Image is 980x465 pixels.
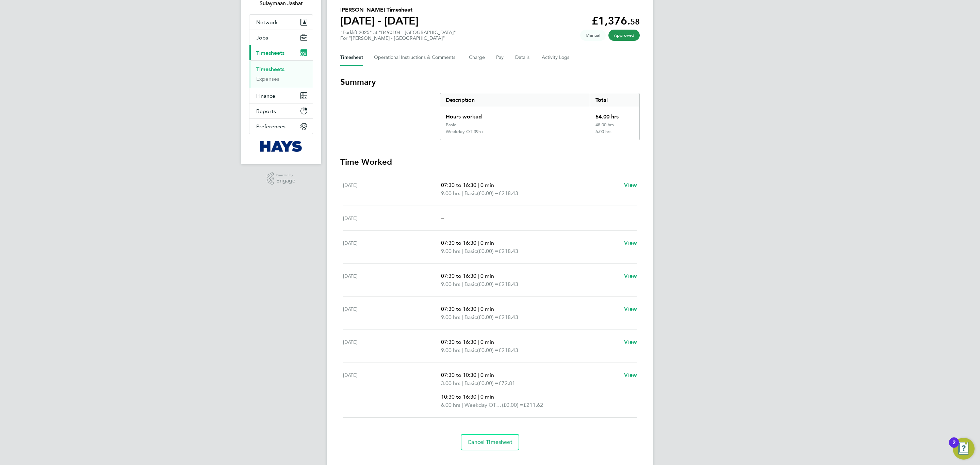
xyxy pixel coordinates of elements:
[624,273,637,279] span: View
[542,49,570,66] button: Activity Logs
[343,214,441,222] div: [DATE]
[477,190,499,196] span: (£0.00) =
[590,107,639,122] div: 54.00 hrs
[590,122,639,129] div: 48.00 hrs
[461,434,519,450] button: Cancel Timesheet
[480,182,494,188] span: 0 min
[515,49,531,66] button: Details
[440,93,640,140] div: Summary
[256,123,285,130] span: Preferences
[624,182,637,188] span: View
[480,273,494,279] span: 0 min
[462,380,463,386] span: |
[256,66,284,73] a: Timesheets
[441,339,476,345] span: 07:30 to 16:30
[256,50,284,56] span: Timesheets
[499,314,518,320] span: £218.43
[256,108,276,114] span: Reports
[340,35,456,41] div: For "[PERSON_NAME] - [GEOGRAPHIC_DATA]"
[441,273,476,279] span: 07:30 to 16:30
[276,172,295,178] span: Powered by
[478,240,479,246] span: |
[441,347,460,353] span: 9.00 hrs
[477,314,499,320] span: (£0.00) =
[343,181,441,197] div: [DATE]
[340,157,640,167] h3: Time Worked
[441,314,460,320] span: 9.00 hrs
[249,119,313,134] button: Preferences
[462,190,463,196] span: |
[624,338,637,346] a: View
[499,380,515,386] span: £72.81
[256,93,275,99] span: Finance
[590,93,639,107] div: Total
[480,372,494,378] span: 0 min
[340,30,456,41] div: "Forklift 2025" at "B490104 - [GEOGRAPHIC_DATA]"
[496,49,504,66] button: Pay
[624,305,637,313] a: View
[267,172,296,185] a: Powered byEngage
[478,182,479,188] span: |
[343,305,441,321] div: [DATE]
[590,129,639,140] div: 6.00 hrs
[478,339,479,345] span: |
[624,339,637,345] span: View
[440,93,590,107] div: Description
[480,394,494,400] span: 0 min
[256,19,278,26] span: Network
[462,281,463,287] span: |
[462,314,463,320] span: |
[499,347,518,353] span: £218.43
[464,346,477,354] span: Basic
[249,60,313,88] div: Timesheets
[441,380,460,386] span: 3.00 hrs
[343,371,441,409] div: [DATE]
[256,34,268,41] span: Jobs
[462,248,463,254] span: |
[624,272,637,280] a: View
[343,239,441,255] div: [DATE]
[249,141,313,152] a: Go to home page
[249,45,313,60] button: Timesheets
[340,77,640,87] h3: Summary
[624,371,637,379] a: View
[249,30,313,45] button: Jobs
[477,281,499,287] span: (£0.00) =
[523,402,543,408] span: £211.62
[462,347,463,353] span: |
[249,103,313,118] button: Reports
[441,182,476,188] span: 07:30 to 16:30
[953,438,975,460] button: Open Resource Center, 2 new notifications
[340,77,640,450] section: Timesheet
[464,280,477,288] span: Basic
[464,401,502,409] span: Weekday OT 39h+
[624,240,637,246] span: View
[630,17,640,27] span: 58
[343,338,441,354] div: [DATE]
[469,49,485,66] button: Charge
[592,14,640,27] app-decimal: £1,376.
[477,347,499,353] span: (£0.00) =
[441,372,476,378] span: 07:30 to 10:30
[441,215,444,221] span: –
[440,107,590,122] div: Hours worked
[260,141,303,152] img: hays-logo-retina.png
[608,30,640,41] span: This timesheet has been approved.
[499,281,518,287] span: £218.43
[446,122,456,128] div: Basic
[446,129,484,134] div: Weekday OT 39h+
[624,372,637,378] span: View
[441,240,476,246] span: 07:30 to 16:30
[478,372,479,378] span: |
[477,380,499,386] span: (£0.00) =
[374,49,458,66] button: Operational Instructions & Comments
[502,402,523,408] span: (£0.00) =
[441,306,476,312] span: 07:30 to 16:30
[340,6,419,14] h2: [PERSON_NAME] Timesheet
[276,178,295,184] span: Engage
[624,306,637,312] span: View
[499,248,518,254] span: £218.43
[256,76,279,82] a: Expenses
[480,240,494,246] span: 0 min
[499,190,518,196] span: £218.43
